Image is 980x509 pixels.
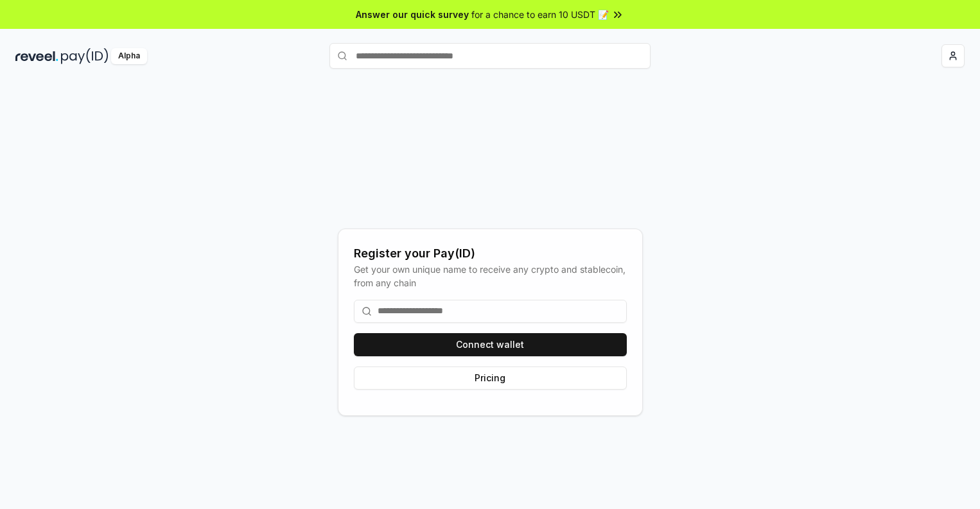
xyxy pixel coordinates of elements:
img: pay_id [61,48,109,64]
div: Alpha [111,48,147,64]
span: for a chance to earn 10 USDT 📝 [471,8,609,21]
span: Answer our quick survey [356,8,469,21]
img: reveel_dark [15,48,58,64]
button: Pricing [354,367,627,390]
div: Register your Pay(ID) [354,245,627,263]
div: Get your own unique name to receive any crypto and stablecoin, from any chain [354,263,627,289]
button: Connect wallet [354,333,627,356]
